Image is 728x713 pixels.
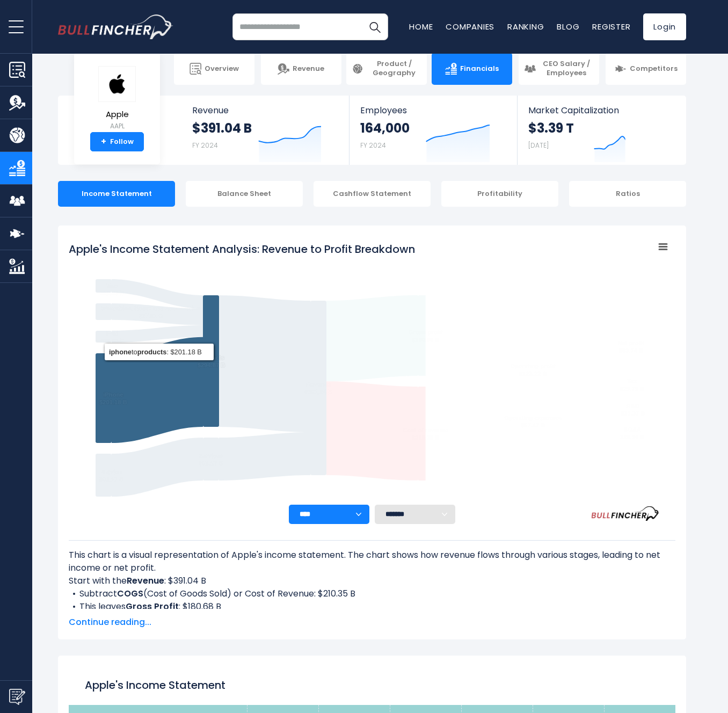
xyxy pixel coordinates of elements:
div: Profitability [441,181,558,207]
text: Operating profit $123.22 B [510,363,556,377]
a: Financials [432,53,512,85]
a: Market Capitalization $3.39 T [DATE] [518,96,685,165]
text: Cost of revenue $210.35 B [403,427,448,441]
a: Apple AAPL [98,66,136,133]
text: iPad $26.69 B [100,330,124,344]
text: Mac $29.98 B [100,282,124,296]
span: Continue reading... [69,616,675,629]
span: Financials [460,64,499,74]
div: Balance Sheet [186,181,303,207]
a: Overview [174,53,254,85]
a: Home [409,21,433,32]
a: Register [592,21,630,32]
div: Ratios [569,181,686,207]
text: Operating expenses $57.47 B [504,414,562,428]
strong: + [101,137,106,147]
b: Gross Profit [126,600,179,613]
text: Gross profit $180.68 B [409,329,443,343]
button: Search [361,13,388,40]
li: Subtract (Cost of Goods Sold) or Cost of Revenue: $210.35 B [69,587,675,600]
text: Net profit $93.74 B [617,340,644,354]
text: Services $96.17 B [199,453,223,467]
span: Apple [98,110,136,119]
a: CEO Salary / Employees [519,53,599,85]
tspan: Apple's Income Statement Analysis: Revenue to Profit Breakdown [69,242,415,257]
text: Service $96.17 B [99,469,123,483]
div: This chart is a visual representation of Apple's income statement. The chart shows how revenue fl... [69,549,675,609]
b: COGS [117,587,143,600]
a: Revenue [261,53,341,85]
span: Product / Geography [367,60,421,78]
a: Competitors [606,53,686,85]
a: Companies [446,21,494,32]
span: Overview [205,64,239,74]
small: FY 2024 [192,141,218,150]
small: AAPL [98,121,136,131]
text: Revenue $391.04 B [304,381,332,395]
h1: Apple's Income Statement [85,677,659,693]
img: bullfincher logo [58,14,173,39]
a: Employees 164,000 FY 2024 [350,96,516,165]
small: FY 2024 [360,141,386,150]
text: Products $294.87 B [198,354,225,368]
div: Cashflow Statement [314,181,431,207]
text: SG&A $26.10 B [620,426,644,440]
a: Revenue $391.04 B FY 2024 [181,96,350,165]
strong: 164,000 [360,120,410,136]
text: Tax $29.75 B [620,378,644,392]
span: Revenue [293,64,324,74]
a: +Follow [90,132,144,151]
span: CEO Salary / Employees [539,60,594,78]
text: Wearables, Home and Accessories $37.01 B [101,305,200,319]
b: Revenue [127,574,164,587]
span: Competitors [630,64,678,74]
a: Login [643,13,686,40]
text: iPhone $201.18 B [99,391,127,405]
text: R&D $31.37 B [621,403,645,417]
a: Go to homepage [58,14,173,39]
strong: $391.04 B [192,120,252,136]
span: Employees [360,105,506,115]
span: Market Capitalization [528,105,674,115]
span: Revenue [192,105,339,115]
a: Product / Geography [346,53,427,85]
a: Ranking [507,21,544,32]
div: Income Statement [58,181,175,207]
strong: $3.39 T [528,120,574,136]
small: [DATE] [528,141,549,150]
li: This leaves : $180.68 B [69,600,675,613]
svg: Apple's Income Statement Analysis: Revenue to Profit Breakdown [69,236,675,505]
a: Blog [557,21,579,32]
